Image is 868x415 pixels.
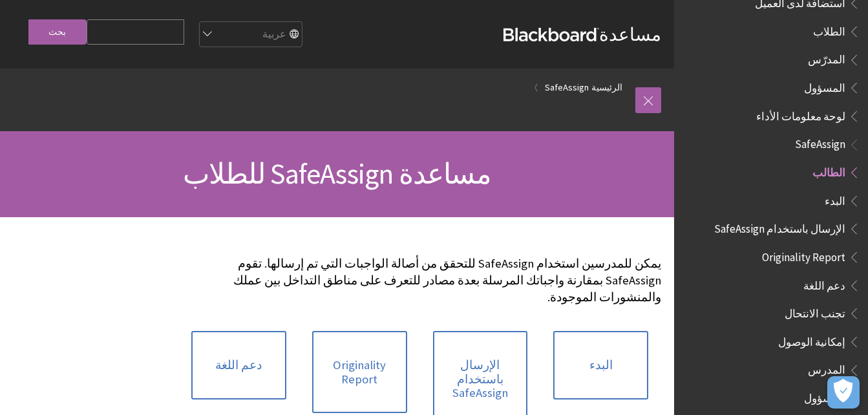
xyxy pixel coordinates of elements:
a: SafeAssign [545,80,589,96]
span: دعم اللغة [803,275,845,292]
input: بحث [28,19,87,45]
span: لوحة معلومات الأداء [756,105,845,123]
span: المدرّس [808,49,845,67]
strong: Blackboard [503,28,599,41]
button: فتح التفضيلات [827,376,860,409]
span: البدء [825,190,845,207]
span: تجنب الانتحال [785,303,845,320]
span: SafeAssign [795,134,845,151]
span: المسؤول [804,387,845,405]
span: المدرس [808,359,845,377]
a: الرئيسية [591,80,622,96]
select: Site Language Selector [198,22,302,48]
a: البدء [553,331,648,399]
span: الطلاب [813,21,845,38]
p: يمكن للمدرسين استخدام SafeAssign للتحقق من أصالة الواجبات التي تم إرسالها. تقوم SafeAssign بمقارن... [204,255,661,306]
span: مساعدة SafeAssign للطلاب [183,156,491,191]
a: دعم اللغة [191,331,286,399]
a: Originality Report [312,331,407,413]
span: Originality Report [762,246,845,264]
a: مساعدةBlackboard [503,23,661,46]
span: الطالب [812,162,845,179]
nav: Book outline for Blackboard SafeAssign [682,134,860,410]
span: إمكانية الوصول [778,331,845,348]
span: الإرسال باستخدام SafeAssign [714,218,845,235]
span: المسؤول [804,77,845,94]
